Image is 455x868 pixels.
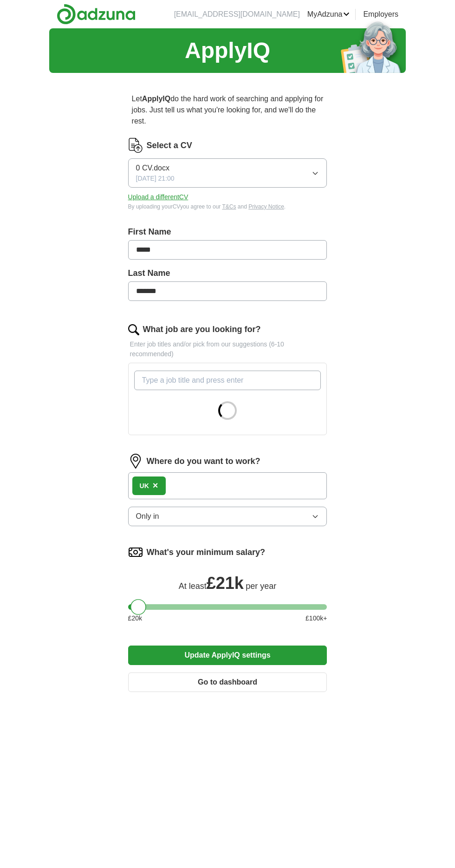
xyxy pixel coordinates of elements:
[307,9,350,20] a: MyAdzuna
[128,267,327,280] label: Last Name
[246,581,276,591] span: per year
[248,203,284,210] a: Privacy Notice
[140,481,149,491] div: UK
[136,511,159,522] span: Only in
[128,192,188,202] button: Upload a differentCV
[128,226,327,238] label: First Name
[128,646,327,665] button: Update ApplyIQ settings
[128,613,142,623] span: £ 20 k
[147,546,265,559] label: What's your minimum salary?
[128,339,327,359] p: Enter job titles and/or pick from our suggestions (6-10 recommended)
[174,9,300,20] li: [EMAIL_ADDRESS][DOMAIN_NAME]
[363,9,398,20] a: Employers
[185,34,270,67] h1: ApplyIQ
[128,158,327,188] button: 0 CV.docx[DATE] 21:00
[128,324,139,335] img: search.png
[153,479,158,493] button: ×
[134,371,321,390] input: Type a job title and press enter
[153,480,158,490] span: ×
[128,90,327,131] p: Let do the hard work of searching and applying for jobs. Just tell us what you're looking for, an...
[142,95,170,103] strong: ApplyIQ
[136,163,169,174] span: 0 CV.docx
[57,4,136,25] img: Adzuna logo
[305,613,327,623] span: £ 100 k+
[128,202,327,211] div: By uploading your CV you agree to our and .
[179,581,207,591] span: At least
[128,454,143,469] img: location.png
[128,672,327,692] button: Go to dashboard
[147,455,260,468] label: Where do you want to work?
[207,574,244,593] span: £ 21k
[128,545,143,560] img: salary.png
[222,203,236,210] a: T&Cs
[136,174,175,183] span: [DATE] 21:00
[128,138,143,153] img: CV Icon
[147,139,192,152] label: Select a CV
[143,323,261,336] label: What job are you looking for?
[128,507,327,526] button: Only in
